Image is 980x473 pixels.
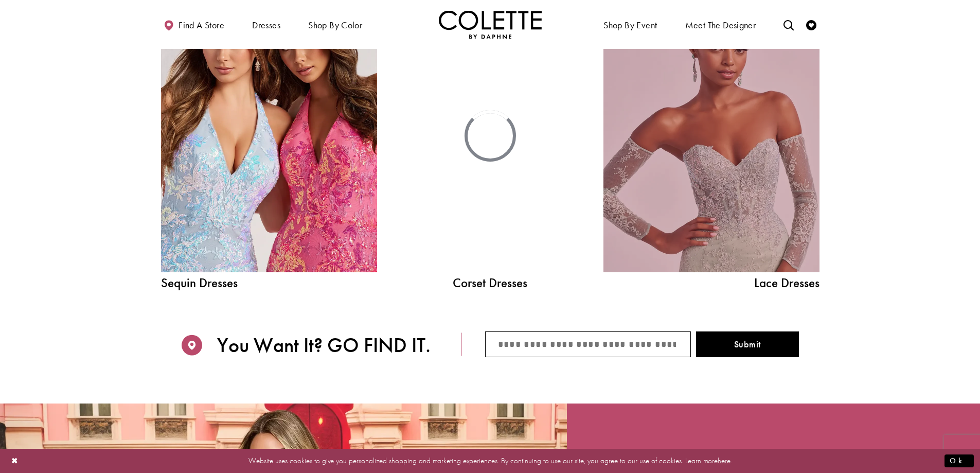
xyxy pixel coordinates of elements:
[161,276,377,289] span: Sequin Dresses
[74,454,906,468] p: Website uses cookies to give you personalized shopping and marketing experiences. By continuing t...
[603,20,657,30] span: Shop By Event
[308,20,362,30] span: Shop by color
[6,452,24,470] button: Close Dialog
[603,276,819,289] span: Lace Dresses
[601,10,660,39] span: Shop By Event
[804,10,819,39] a: Check Wishlist
[250,10,283,39] span: Dresses
[461,331,819,357] form: Store Finder Form
[161,10,227,39] a: Find a store
[683,10,759,39] a: Meet the designer
[945,454,974,467] button: Submit Dialog
[696,331,799,357] button: Submit
[217,334,431,357] span: You Want It? GO FIND IT.
[685,20,756,30] span: Meet the designer
[306,10,365,39] span: Shop by color
[413,276,567,289] a: Corset Dresses
[718,456,730,466] a: here
[179,20,224,30] span: Find a store
[252,20,280,30] span: Dresses
[439,10,542,39] img: Colette by Daphne
[439,10,542,39] a: Visit Home Page
[485,331,691,357] input: City/State/ZIP code
[781,10,796,39] a: Toggle search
